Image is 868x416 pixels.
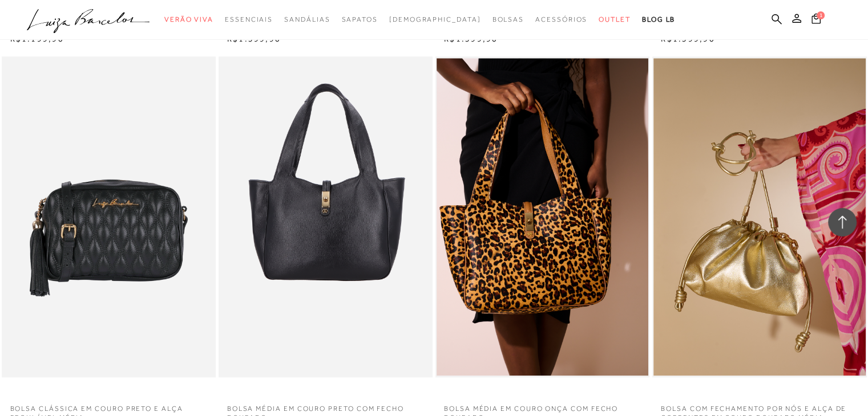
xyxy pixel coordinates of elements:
[653,58,865,376] a: BOLSA COM FECHAMENTO POR NÓS E ALÇA DE CORRENTES EM COURO DOURADO MÉDIA BOLSA COM FECHAMENTO POR ...
[437,58,648,376] a: BOLSA MÉDIA EM COURO ONÇA COM FECHO DOURADO BOLSA MÉDIA EM COURO ONÇA COM FECHO DOURADO
[535,15,587,23] span: Acessórios
[284,9,330,30] a: categoryNavScreenReaderText
[220,58,431,376] img: BOLSA MÉDIA EM COURO PRETO COM FECHO DOURADO
[225,15,273,23] span: Essenciais
[341,9,377,30] a: categoryNavScreenReaderText
[642,15,675,23] span: BLOG LB
[341,15,377,23] span: Sapatos
[437,58,648,376] img: BOLSA MÉDIA EM COURO ONÇA COM FECHO DOURADO
[817,11,825,19] span: 1
[225,9,273,30] a: categoryNavScreenReaderText
[492,9,524,30] a: categoryNavScreenReaderText
[284,15,330,23] span: Sandálias
[535,9,587,30] a: categoryNavScreenReaderText
[220,58,431,376] a: BOLSA MÉDIA EM COURO PRETO COM FECHO DOURADO BOLSA MÉDIA EM COURO PRETO COM FECHO DOURADO
[808,13,824,28] button: 1
[599,15,631,23] span: Outlet
[3,58,215,376] img: BOLSA CLÁSSICA EM COURO PRETO E ALÇA REGULÁVEL MÉDIA
[164,15,213,23] span: Verão Viva
[642,9,675,30] a: BLOG LB
[164,9,213,30] a: categoryNavScreenReaderText
[653,58,865,376] img: BOLSA COM FECHAMENTO POR NÓS E ALÇA DE CORRENTES EM COURO DOURADO MÉDIA
[3,58,215,376] a: BOLSA CLÁSSICA EM COURO PRETO E ALÇA REGULÁVEL MÉDIA BOLSA CLÁSSICA EM COURO PRETO E ALÇA REGULÁV...
[599,9,631,30] a: categoryNavScreenReaderText
[389,15,481,23] span: [DEMOGRAPHIC_DATA]
[389,9,481,30] a: noSubCategoriesText
[492,15,524,23] span: Bolsas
